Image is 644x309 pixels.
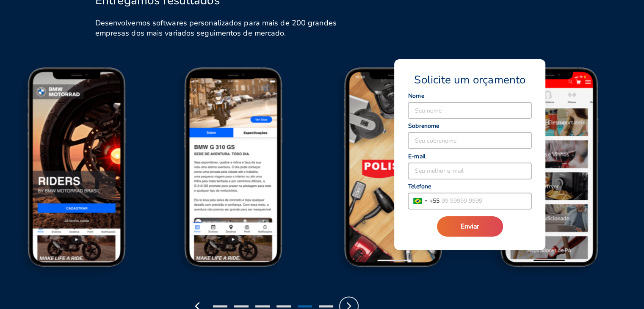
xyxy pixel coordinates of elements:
[408,102,531,119] input: Seu nome
[439,193,531,209] input: 99 99999 9999
[95,18,345,38] h6: Desenvolvemos softwares personalizados para mais de 200 grandes empresas dos mais variados seguim...
[315,65,473,284] img: Polishop Screen 1
[414,73,525,87] span: Solicite um orçamento
[158,65,315,284] img: BMW Screen 2
[408,132,531,149] input: Seu sobrenome
[461,222,479,231] span: Enviar
[437,216,503,237] button: Enviar
[473,65,630,284] img: Polishop Screen 2
[408,163,531,179] input: Seu melhor e-mail
[429,196,439,205] span: + 55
